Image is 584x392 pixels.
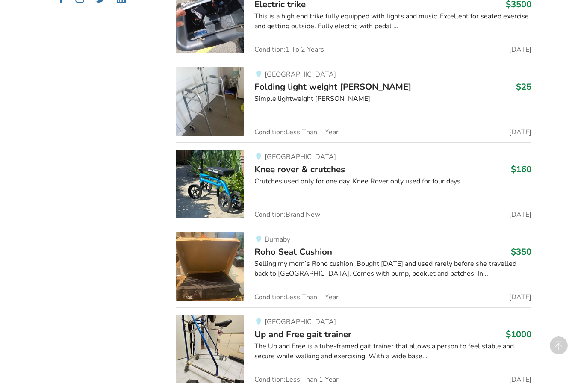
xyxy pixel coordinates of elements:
[176,315,244,383] img: mobility-up and free gait trainer
[509,129,531,136] span: [DATE]
[511,164,531,175] h3: $160
[254,94,531,104] div: Simple lightweight [PERSON_NAME]
[254,259,531,279] div: Selling my mom’s Roho cushion. Bought [DATE] and used rarely before she travelled back to [GEOGRA...
[254,376,339,383] span: Condition: Less Than 1 Year
[254,81,411,93] span: Folding light weight [PERSON_NAME]
[509,294,531,301] span: [DATE]
[265,235,290,244] span: Burnaby
[254,177,531,186] div: Crutches used only for one day. Knee Rover only used for four days
[254,246,332,258] span: Roho Seat Cushion
[176,150,244,218] img: mobility-knee rover & crutches
[176,60,531,142] a: mobility-folding light weight walker [GEOGRAPHIC_DATA]Folding light weight [PERSON_NAME]$25Simple...
[176,67,244,136] img: mobility-folding light weight walker
[254,211,320,218] span: Condition: Brand New
[265,152,336,162] span: [GEOGRAPHIC_DATA]
[509,211,531,218] span: [DATE]
[176,232,244,301] img: mobility-roho seat cushion
[516,81,531,92] h3: $25
[254,12,531,31] div: This is a high end trike fully equipped with lights and music. Excellent for seated exercise and ...
[176,225,531,307] a: mobility-roho seat cushion BurnabyRoho Seat Cushion$350Selling my mom’s Roho cushion. Bought [DAT...
[176,142,531,225] a: mobility-knee rover & crutches [GEOGRAPHIC_DATA]Knee rover & crutches$160Crutches used only for o...
[506,329,531,340] h3: $1000
[254,342,531,361] div: The Up and Free is a tube-framed gait trainer that allows a person to feel stable and secure whil...
[254,46,324,53] span: Condition: 1 To 2 Years
[254,294,339,301] span: Condition: Less Than 1 Year
[254,129,339,136] span: Condition: Less Than 1 Year
[509,46,531,53] span: [DATE]
[265,317,336,327] span: [GEOGRAPHIC_DATA]
[509,376,531,383] span: [DATE]
[254,163,345,175] span: Knee rover & crutches
[265,70,336,79] span: [GEOGRAPHIC_DATA]
[176,307,531,390] a: mobility-up and free gait trainer[GEOGRAPHIC_DATA]Up and Free gait trainer$1000The Up and Free is...
[511,246,531,257] h3: $350
[254,328,351,340] span: Up and Free gait trainer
